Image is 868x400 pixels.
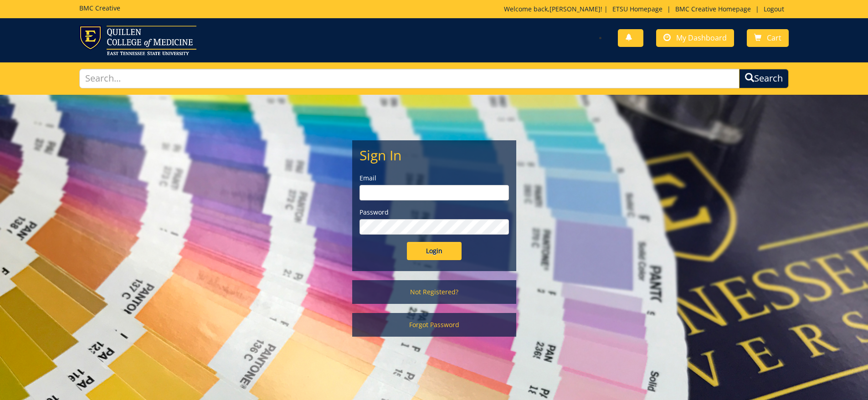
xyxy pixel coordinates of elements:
[747,29,789,47] a: Cart
[608,5,667,13] a: ETSU Homepage
[656,29,734,47] a: My Dashboard
[676,33,727,43] span: My Dashboard
[352,280,516,304] a: Not Registered?
[360,174,509,183] label: Email
[360,208,509,217] label: Password
[767,33,781,43] span: Cart
[79,26,196,55] img: ETSU logo
[671,5,755,13] a: BMC Creative Homepage
[759,5,789,13] a: Logout
[504,5,789,14] p: Welcome back, ! | | |
[360,148,509,163] h2: Sign In
[550,5,601,13] a: [PERSON_NAME]
[79,5,120,11] h5: BMC Creative
[739,69,789,88] button: Search
[407,242,462,260] input: Login
[352,313,516,337] a: Forgot Password
[79,69,740,88] input: Search...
